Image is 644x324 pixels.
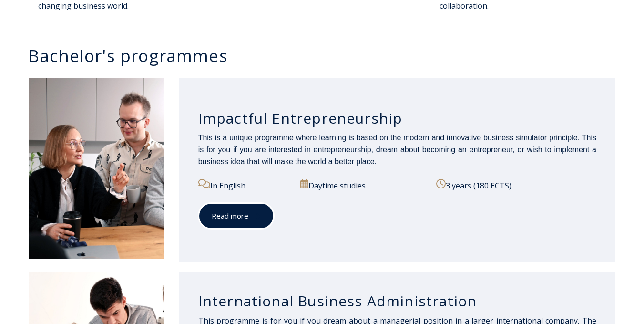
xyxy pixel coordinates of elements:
[198,134,596,166] span: This is a unique programme where learning is based on the modern and innovative business simulato...
[198,179,290,191] p: In English
[300,179,426,191] p: Daytime studies
[198,292,596,310] h3: International Business Administration
[436,179,596,191] p: 3 years (180 ECTS)
[198,203,274,229] a: Read more
[29,78,164,259] img: Impactful Entrepreneurship
[198,109,596,127] h3: Impactful Entrepreneurship
[29,47,625,64] h3: Bachelor's programmes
